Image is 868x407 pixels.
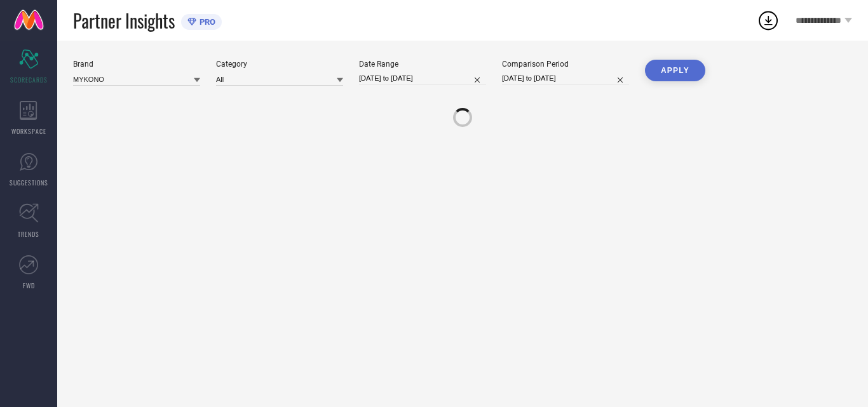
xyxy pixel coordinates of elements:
span: SCORECARDS [10,75,48,84]
span: WORKSPACE [11,126,46,136]
span: PRO [196,17,215,27]
input: Select date range [359,72,486,85]
div: Brand [73,60,200,69]
span: Partner Insights [73,8,175,34]
span: TRENDS [18,229,39,239]
div: Comparison Period [502,60,629,69]
div: Open download list [757,9,780,32]
div: Date Range [359,60,486,69]
span: SUGGESTIONS [10,178,48,187]
input: Select comparison period [502,72,629,85]
button: APPLY [645,60,705,81]
span: FWD [23,281,35,290]
div: Category [216,60,343,69]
